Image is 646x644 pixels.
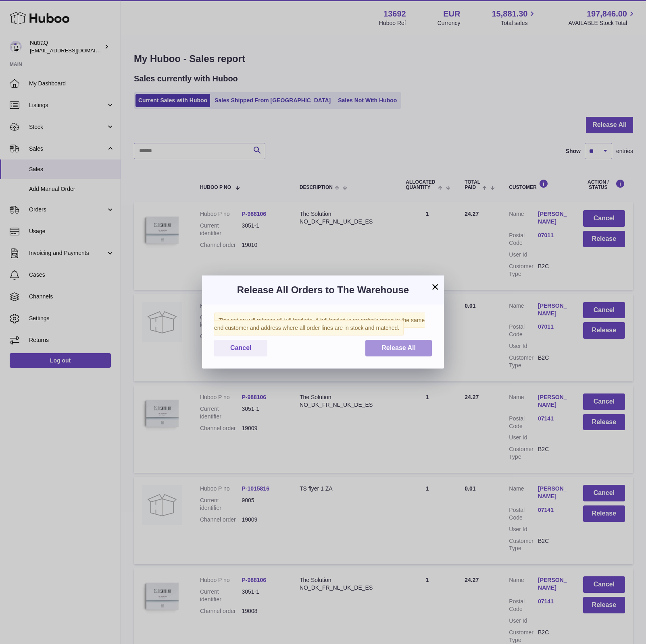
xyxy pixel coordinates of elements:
[365,340,432,356] button: Release All
[214,313,425,335] span: This action will release all full baskets. A full basket is an order/s going to the same end cust...
[430,282,440,292] button: ×
[230,344,251,351] span: Cancel
[214,340,267,356] button: Cancel
[381,344,416,351] span: Release All
[214,284,432,296] h3: Release All Orders to The Warehouse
